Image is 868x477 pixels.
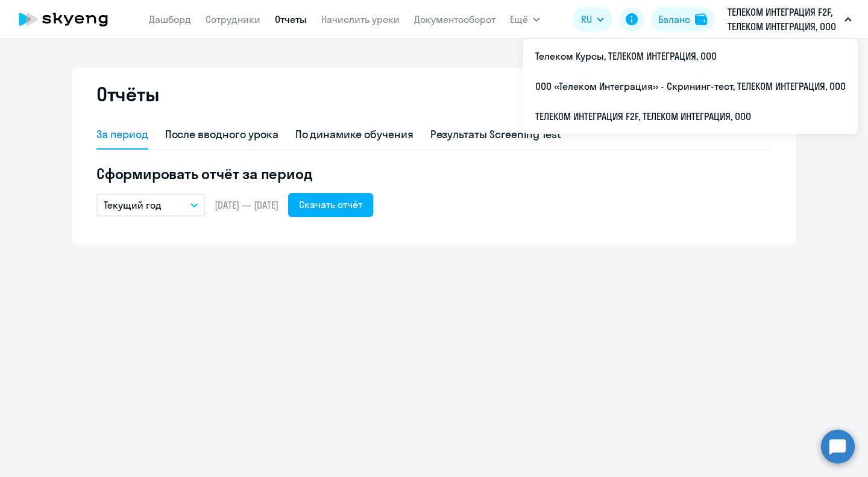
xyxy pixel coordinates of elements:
a: Дашборд [149,13,191,25]
span: [DATE] — [DATE] [215,198,278,212]
div: После вводного урока [165,127,278,142]
a: Документооборот [414,13,495,25]
a: Отчеты [275,13,307,25]
span: RU [581,12,592,27]
button: Балансbalance [651,7,714,31]
div: За период [96,127,148,142]
a: Начислить уроки [321,13,400,25]
span: Ещё [510,12,528,27]
button: Ещё [510,7,540,31]
button: ТЕЛЕКОМ ИНТЕГРАЦИЯ F2F, ТЕЛЕКОМ ИНТЕГРАЦИЯ, ООО [722,5,858,34]
h5: Сформировать отчёт за период [96,164,772,183]
button: Скачать отчёт [288,193,373,217]
div: Результаты Screening Test [430,127,562,142]
p: ТЕЛЕКОМ ИНТЕГРАЦИЯ F2F, ТЕЛЕКОМ ИНТЕГРАЦИЯ, ООО [728,5,840,34]
div: Скачать отчёт [299,197,362,212]
div: Баланс [658,12,690,27]
h2: Отчёты [96,82,159,106]
ul: Ещё [523,39,858,134]
button: Текущий год [96,194,205,216]
div: По динамике обучения [295,127,414,142]
button: RU [573,7,612,31]
a: Сотрудники [206,13,260,25]
p: Текущий год [104,198,162,212]
img: balance [695,13,707,25]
